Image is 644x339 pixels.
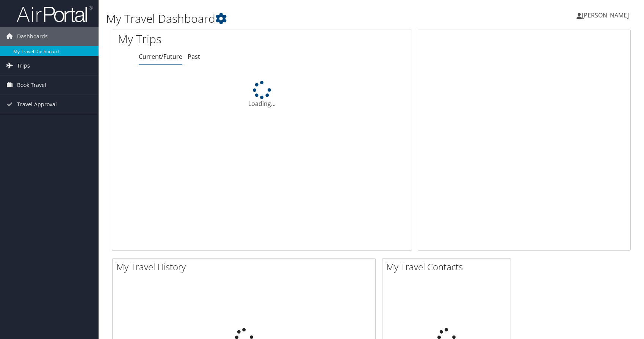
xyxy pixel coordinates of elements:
[17,76,46,95] span: Book Travel
[17,95,57,114] span: Travel Approval
[106,11,460,27] h1: My Travel Dashboard
[118,31,281,47] h1: My Trips
[139,52,182,61] a: Current/Future
[112,81,412,108] div: Loading...
[17,56,30,75] span: Trips
[188,52,200,61] a: Past
[116,260,375,273] h2: My Travel History
[17,5,92,23] img: airportal-logo.png
[577,4,636,27] a: [PERSON_NAME]
[17,27,48,46] span: Dashboards
[386,260,511,273] h2: My Travel Contacts
[582,11,629,19] span: [PERSON_NAME]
